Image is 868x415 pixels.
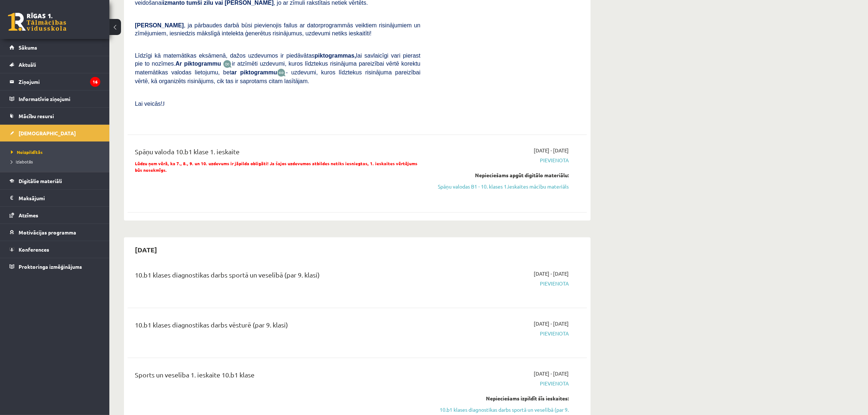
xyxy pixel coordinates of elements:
[19,178,62,184] span: Digitālie materiāli
[534,370,569,377] span: [DATE] - [DATE]
[431,380,569,387] span: Pievienota
[11,149,102,155] a: Neizpildītās
[431,171,569,179] div: Nepieciešams apgūt digitālo materiālu:
[135,270,420,283] div: 10.b1 klases diagnostikas darbs sportā un veselībā (par 9. klasi)
[9,90,100,107] a: Informatīvie ziņojumi
[128,241,164,258] h2: [DATE]
[431,330,569,337] span: Pievienota
[175,61,221,67] b: Ar piktogrammu
[9,224,100,241] a: Motivācijas programma
[431,183,569,190] a: Spāņu valodas B1 - 10. klases 1.ieskaites mācību materiāls
[9,39,100,56] a: Sākums
[19,190,100,206] legend: Maksājumi
[431,280,569,287] span: Pievienota
[534,147,569,154] span: [DATE] - [DATE]
[19,113,54,119] span: Mācību resursi
[135,320,420,333] div: 10.b1 klases diagnostikas darbs vēsturē (par 9. klasi)
[8,13,66,31] a: Rīgas 1. Tālmācības vidusskola
[9,56,100,73] a: Aktuāli
[135,370,420,383] div: Sports un veselība 1. ieskaite 10.b1 klase
[19,73,100,90] legend: Ziņojumi
[19,90,100,107] legend: Informatīvie ziņojumi
[9,172,100,189] a: Digitālie materiāli
[9,108,100,124] a: Mācību resursi
[135,22,184,28] span: [PERSON_NAME]
[9,190,100,206] a: Maksājumi
[11,149,43,155] span: Neizpildītās
[534,270,569,278] span: [DATE] - [DATE]
[135,22,420,36] span: , ja pārbaudes darbā būsi pievienojis failus ar datorprogrammās veiktiem risinājumiem un zīmējumi...
[135,101,163,107] span: Lai veicās!
[277,69,286,77] img: wKvN42sLe3LLwAAAABJRU5ErkJggg==
[9,73,100,90] a: Ziņojumi16
[135,61,420,75] span: ir atzīmēti uzdevumi, kuros līdztekus risinājuma pareizībai vērtē korektu matemātikas valodas lie...
[90,77,100,87] i: 16
[135,160,417,173] span: Lūdzu ņem vērā, ka 7., 8., 9. un 10. uzdevums ir jāpilda obligāti! Ja šajos uzdevumos atbildes ne...
[9,258,100,275] a: Proktoringa izmēģinājums
[223,60,232,68] img: JfuEzvunn4EvwAAAAASUVORK5CYII=
[431,395,569,402] div: Nepieciešams izpildīt šīs ieskaites:
[135,147,420,160] div: Spāņu valoda 10.b1 klase 1. ieskaite
[315,53,356,59] b: piktogrammas,
[231,69,277,75] b: ar piktogrammu
[19,44,37,51] span: Sākums
[9,241,100,258] a: Konferences
[11,158,102,165] a: Izlabotās
[19,229,76,236] span: Motivācijas programma
[11,159,33,164] span: Izlabotās
[431,156,569,164] span: Pievienota
[19,212,38,218] span: Atzīmes
[19,263,82,270] span: Proktoringa izmēģinājums
[9,125,100,141] a: [DEMOGRAPHIC_DATA]
[19,130,76,136] span: [DEMOGRAPHIC_DATA]
[135,53,420,67] span: Līdzīgi kā matemātikas eksāmenā, dažos uzdevumos ir piedāvātas lai savlaicīgi vari pierast pie to...
[9,207,100,224] a: Atzīmes
[534,320,569,327] span: [DATE] - [DATE]
[163,101,165,107] span: J
[19,61,36,68] span: Aktuāli
[19,246,49,253] span: Konferences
